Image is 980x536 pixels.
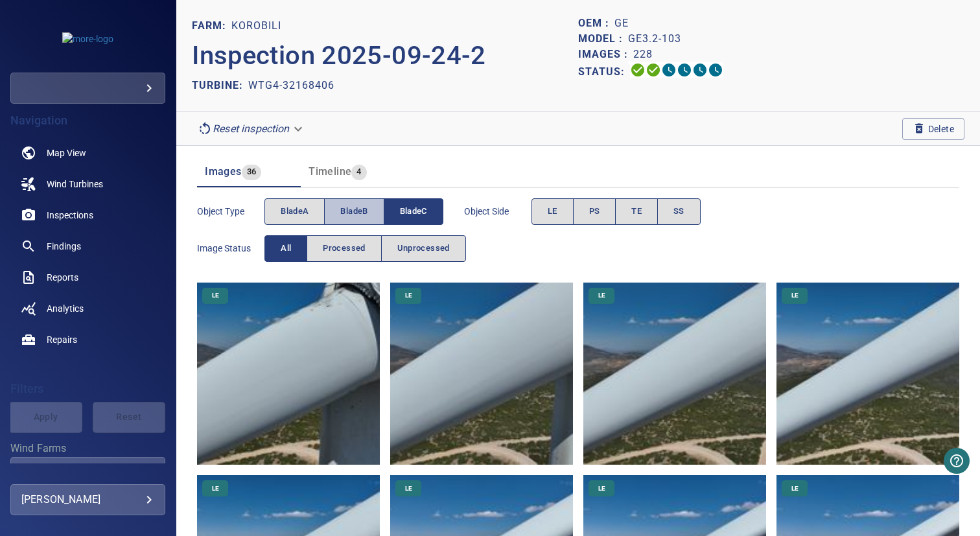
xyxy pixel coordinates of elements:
[578,31,628,47] p: Model :
[197,242,264,255] span: Image Status
[47,146,86,159] span: Map View
[47,240,81,253] span: Findings
[464,205,531,218] span: Object Side
[628,31,681,47] p: GE3.2-103
[10,293,165,324] a: analytics noActive
[10,443,165,454] label: Wind Farms
[264,198,325,225] button: bladeA
[324,198,384,225] button: bladeB
[231,18,281,34] p: KOROBILI
[10,114,165,127] h4: Navigation
[248,78,334,93] p: WTG4-32168406
[197,205,264,218] span: Object type
[384,198,443,225] button: bladeC
[381,235,466,262] button: Unprocessed
[708,62,723,78] svg: Classification 0%
[10,324,165,355] a: repairs noActive
[902,118,964,140] button: Delete
[10,231,165,262] a: findings noActive
[204,291,227,300] span: LE
[630,62,646,78] svg: Uploading 100%
[204,484,227,493] span: LE
[400,204,427,219] span: bladeC
[10,200,165,231] a: inspections noActive
[913,122,954,136] span: Delete
[631,204,642,219] span: TE
[784,291,806,300] span: LE
[47,302,84,315] span: Analytics
[578,47,633,62] p: Images :
[62,32,113,45] img: more-logo
[397,241,450,256] span: Unprocessed
[661,62,677,78] svg: Selecting 0%
[264,235,466,262] div: imageStatus
[590,484,613,493] span: LE
[531,198,574,225] button: LE
[657,198,701,225] button: SS
[264,235,307,262] button: All
[10,382,165,395] h4: Filters
[589,204,600,219] span: PS
[633,47,653,62] p: 228
[615,198,658,225] button: TE
[397,484,420,493] span: LE
[10,262,165,293] a: reports noActive
[646,62,661,78] svg: Data Formatted 100%
[531,198,701,225] div: objectSide
[47,271,78,284] span: Reports
[578,62,630,81] p: Status:
[323,241,365,256] span: Processed
[281,204,309,219] span: bladeA
[10,169,165,200] a: windturbines noActive
[578,16,614,31] p: OEM :
[213,122,289,135] em: Reset inspection
[242,165,262,180] span: 36
[307,235,381,262] button: Processed
[192,78,248,93] p: TURBINE:
[47,209,93,222] span: Inspections
[47,333,77,346] span: Repairs
[10,457,165,488] div: Wind Farms
[192,117,310,140] div: Reset inspection
[397,291,420,300] span: LE
[192,36,578,75] p: Inspection 2025-09-24-2
[340,204,367,219] span: bladeB
[281,241,291,256] span: All
[264,198,443,225] div: objectType
[692,62,708,78] svg: Matching 0%
[192,18,231,34] p: FARM:
[673,204,684,219] span: SS
[21,489,154,510] div: [PERSON_NAME]
[205,165,241,178] span: Images
[10,137,165,169] a: map noActive
[590,291,613,300] span: LE
[47,178,103,191] span: Wind Turbines
[548,204,557,219] span: LE
[677,62,692,78] svg: ML Processing 0%
[309,165,351,178] span: Timeline
[10,73,165,104] div: more
[351,165,366,180] span: 4
[573,198,616,225] button: PS
[614,16,629,31] p: GE
[784,484,806,493] span: LE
